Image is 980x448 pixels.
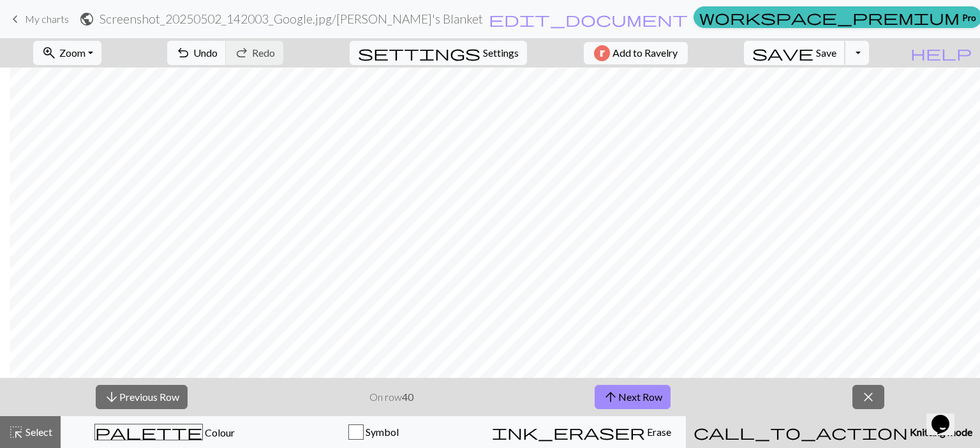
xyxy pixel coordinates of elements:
span: Save [816,47,836,59]
span: settings [358,44,480,62]
span: Settings [483,45,519,61]
a: My charts [8,8,69,30]
span: Erase [645,426,671,438]
button: SettingsSettings [350,41,527,65]
span: palette [95,423,202,441]
span: public [79,10,94,28]
span: Undo [193,47,218,59]
span: My charts [25,13,69,25]
span: Select [24,426,52,438]
span: arrow_upward [603,388,618,406]
span: ink_eraser [492,423,645,441]
img: Ravelry [594,45,610,61]
iframe: chat widget [926,397,967,435]
span: undo [175,44,191,62]
button: Knitting mode [686,416,980,448]
button: Symbol [269,416,478,448]
span: Add to Ravelry [612,45,678,61]
button: Colour [61,416,269,448]
span: call_to_action [694,423,908,441]
span: edit_document [489,10,688,28]
span: Zoom [59,47,85,59]
button: Next Row [595,385,671,409]
span: Symbol [364,426,399,438]
span: workspace_premium [699,8,960,26]
strong: 40 [402,391,413,403]
span: zoom_in [41,44,57,62]
span: Knitting mode [908,426,972,438]
span: help [910,44,972,62]
span: save [752,44,813,62]
span: close [861,388,876,406]
i: Settings [358,45,480,61]
span: highlight_alt [8,423,24,441]
button: Zoom [33,41,101,65]
span: Colour [203,426,235,438]
span: arrow_downward [104,388,119,406]
button: Erase [477,416,686,448]
button: Save [744,41,845,65]
button: Add to Ravelry [584,42,688,64]
p: On row [369,389,413,405]
button: Undo [167,41,226,65]
span: keyboard_arrow_left [8,10,23,28]
button: Previous Row [96,385,188,409]
h2: Screenshot_20250502_142003_Google.jpg / [PERSON_NAME]'s Blanket [100,11,483,26]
